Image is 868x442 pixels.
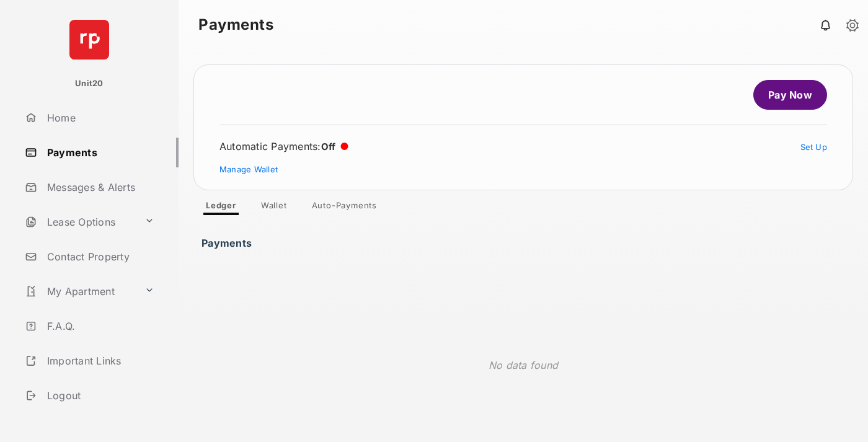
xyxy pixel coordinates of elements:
a: Wallet [251,200,297,215]
img: svg+xml;base64,PHN2ZyB4bWxucz0iaHR0cDovL3d3dy53My5vcmcvMjAwMC9zdmciIHdpZHRoPSI2NCIgaGVpZ2h0PSI2NC... [69,20,109,60]
a: Auto-Payments [302,200,387,215]
a: Lease Options [20,207,139,237]
div: Automatic Payments : [219,140,348,152]
a: Contact Property [20,242,179,272]
a: Home [20,103,179,133]
h3: Payments [201,237,255,242]
p: Unit20 [75,77,104,90]
a: My Apartment [20,276,139,306]
span: Off [321,141,336,152]
a: Messages & Alerts [20,172,179,202]
a: F.A.Q. [20,311,179,341]
strong: Payments [198,17,273,32]
a: Manage Wallet [219,164,278,174]
a: Set Up [800,142,828,152]
p: No data found [489,358,558,373]
a: Ledger [196,200,246,215]
a: Logout [20,381,179,410]
a: Important Links [20,346,159,376]
a: Payments [20,138,179,167]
